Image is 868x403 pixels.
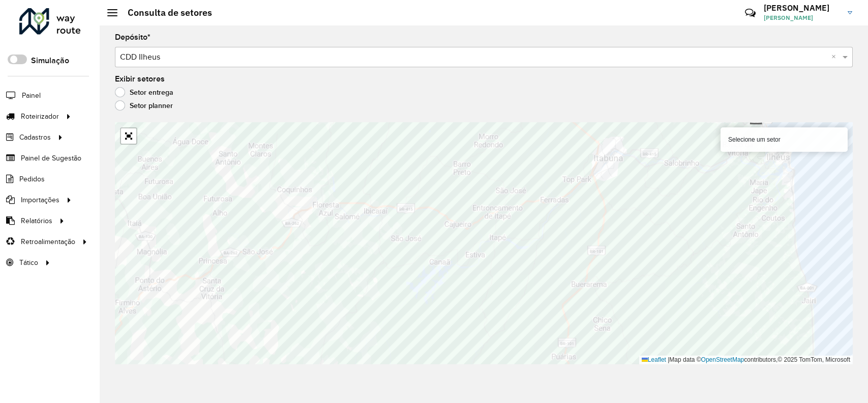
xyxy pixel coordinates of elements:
span: Pedidos [19,174,45,184]
h2: Consulta de setores [117,7,212,18]
label: Simulação [31,55,69,67]
span: Importações [21,195,59,205]
div: Map data © contributors,© 2025 TomTom, Microsoft [639,356,853,364]
span: Clear all [831,51,840,63]
label: Setor planner [115,100,173,111]
a: OpenStreetMap [701,356,744,363]
h3: [PERSON_NAME] [764,3,840,13]
span: Painel de Sugestão [21,153,81,164]
div: Selecione um setor [721,127,848,152]
a: Contato Rápido [739,2,761,24]
span: [PERSON_NAME] [764,13,840,22]
span: Relatórios [21,216,52,226]
span: Cadastros [19,132,51,143]
span: Painel [22,90,41,101]
a: Abrir mapa em tela cheia [121,128,136,144]
a: Leaflet [642,356,666,363]
span: Roteirizador [21,111,59,122]
label: Exibir setores [115,73,165,85]
label: Depósito [115,31,151,43]
span: Retroalimentação [21,236,75,247]
span: Tático [19,257,38,268]
label: Setor entrega [115,87,173,97]
span: | [668,356,669,363]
